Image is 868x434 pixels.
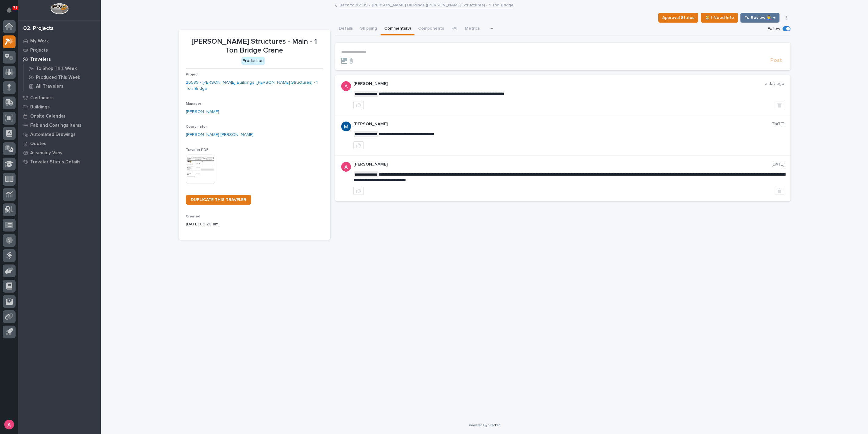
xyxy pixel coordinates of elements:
[341,122,351,131] img: ACg8ocIvjV8JvZpAypjhyiWMpaojd8dqkqUuCyfg92_2FdJdOC49qw=s96-c
[339,1,514,8] a: Back to26589 - [PERSON_NAME] Buildings ([PERSON_NAME] Structures) - 1 Ton Bridge
[353,122,772,127] p: [PERSON_NAME]
[18,102,101,111] a: Buildings
[341,162,351,172] img: ACg8ocKcMZQ4tabbC1K-lsv7XHeQNnaFu4gsgPufzKnNmz0_a9aUSA=s96-c
[36,84,63,89] p: All Travelers
[186,195,251,205] a: DUPLICATE THIS TRAVELER
[461,23,483,35] button: Metrics
[24,73,101,82] a: Produced This Week
[353,141,364,149] button: like this post
[191,198,246,202] span: DUPLICATE THIS TRAVELER
[24,64,101,73] a: To Shop This Week
[50,3,68,14] img: Workspace Logo
[30,150,62,156] p: Assembly View
[469,423,500,427] a: Powered By Stacker
[18,93,101,102] a: Customers
[30,132,76,137] p: Automated Drawings
[448,23,461,35] button: FAI
[335,23,356,35] button: Details
[414,23,448,35] button: Components
[186,132,254,138] a: [PERSON_NAME] [PERSON_NAME]
[765,81,784,86] p: a day ago
[18,55,101,64] a: Travelers
[186,37,323,55] p: [PERSON_NAME] Structures - Main - 1 Ton Bridge Crane
[705,14,734,21] span: ⏳ I Need Info
[772,122,784,127] p: [DATE]
[768,57,784,64] button: Post
[186,109,219,115] a: [PERSON_NAME]
[36,66,77,71] p: To Shop This Week
[353,81,765,86] p: [PERSON_NAME]
[18,130,101,139] a: Automated Drawings
[18,157,101,166] a: Traveler Status Details
[772,162,784,167] p: [DATE]
[186,73,199,76] span: Project
[18,111,101,121] a: Onsite Calendar
[3,4,16,16] button: Notifications
[30,141,46,147] p: Quotes
[356,23,381,35] button: Shipping
[30,123,81,128] p: Fab and Coatings Items
[186,125,207,129] span: Coordinator
[30,48,48,53] p: Projects
[768,26,780,31] p: Follow
[701,13,738,23] button: ⏳ I Need Info
[186,102,201,106] span: Manager
[18,36,101,46] a: My Work
[30,114,66,119] p: Onsite Calendar
[13,6,17,10] p: 71
[186,79,323,92] a: 26589 - [PERSON_NAME] Buildings ([PERSON_NAME] Structures) - 1 Ton Bridge
[775,101,784,109] button: Delete post
[30,38,49,44] p: My Work
[8,7,16,17] div: Notifications71
[241,57,265,65] div: Production
[30,159,81,165] p: Traveler Status Details
[30,95,54,101] p: Customers
[186,215,200,218] span: Created
[18,121,101,130] a: Fab and Coatings Items
[186,221,323,228] p: [DATE] 06:20 am
[186,148,208,152] span: Traveler PDF
[30,57,51,62] p: Travelers
[36,75,80,80] p: Produced This Week
[658,13,698,23] button: Approval Status
[18,46,101,55] a: Projects
[662,14,694,21] span: Approval Status
[18,139,101,148] a: Quotes
[381,23,414,35] button: Comments (3)
[353,187,364,195] button: like this post
[24,82,101,90] a: All Travelers
[23,25,54,32] div: 02. Projects
[744,14,776,21] span: To Review 👨‍🏭 →
[353,101,364,109] button: like this post
[30,104,50,110] p: Buildings
[3,418,16,431] button: users-avatar
[770,57,782,64] span: Post
[18,148,101,157] a: Assembly View
[775,187,784,195] button: Delete post
[341,81,351,91] img: ACg8ocKcMZQ4tabbC1K-lsv7XHeQNnaFu4gsgPufzKnNmz0_a9aUSA=s96-c
[740,13,779,23] button: To Review 👨‍🏭 →
[353,162,772,167] p: [PERSON_NAME]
